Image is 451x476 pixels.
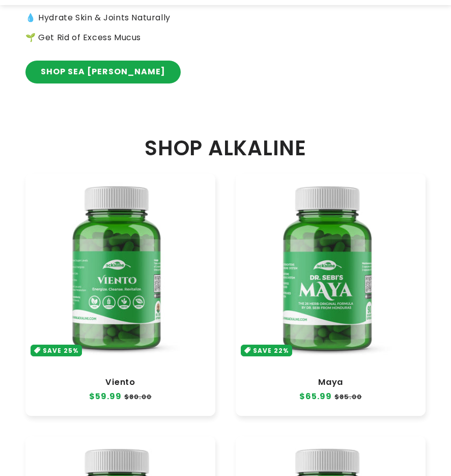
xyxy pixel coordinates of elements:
p: 💧 Hydrate Skin & Joints Naturally [25,11,210,25]
a: Viento [36,377,205,387]
p: 🌱 Get Rid of Excess Mucus [25,31,210,45]
a: SHOP SEA [PERSON_NAME] [25,61,181,83]
h2: SHOP ALKALINE [25,135,426,161]
a: Maya [246,377,415,387]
